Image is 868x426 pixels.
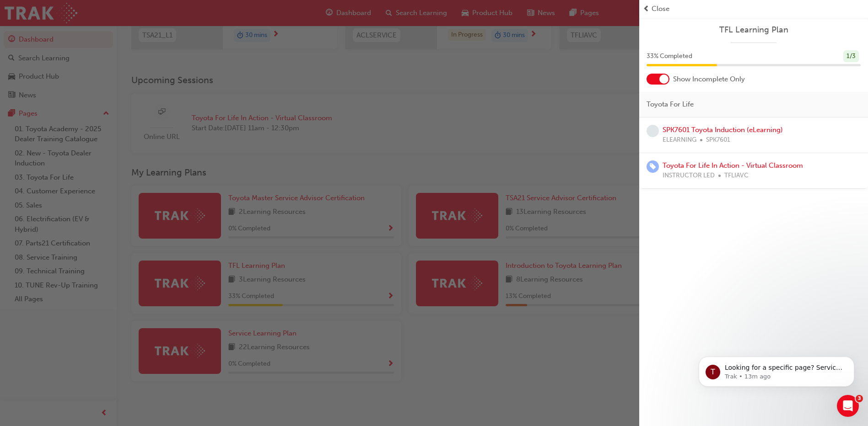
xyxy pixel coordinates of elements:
button: prev-iconClose [643,4,864,14]
iframe: Intercom live chat [837,395,859,417]
a: TFL Learning Plan [647,25,861,35]
span: Toyota For Life [647,99,694,110]
span: learningRecordVerb_NONE-icon [647,125,659,137]
span: 3 [856,395,863,402]
span: learningRecordVerb_ENROLL-icon [647,160,659,173]
span: Close [652,4,669,14]
div: 1 / 3 [843,50,859,63]
span: TFLIAVC [724,170,749,181]
span: Show Incomplete Only [673,74,745,85]
span: prev-icon [643,4,650,14]
span: SPK7601 [706,135,730,145]
a: Toyota For Life In Action - Virtual Classroom [663,161,803,170]
span: 33 % Completed [647,51,692,62]
span: ELEARNING [663,135,696,145]
a: SPK7601 Toyota Induction (eLearning) [663,126,783,134]
span: INSTRUCTOR LED [663,170,715,181]
iframe: Intercom notifications message [685,337,868,401]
